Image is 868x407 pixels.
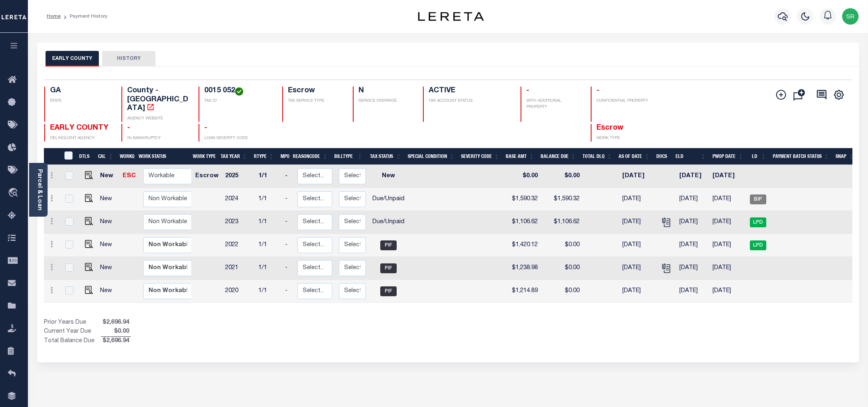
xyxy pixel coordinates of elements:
p: IN BANKRUPTCY [127,135,189,142]
td: [DATE] [619,165,656,188]
td: $1,214.89 [506,280,541,303]
h4: 0015 052 [204,87,272,96]
p: TAX SERVICE TYPE [288,98,343,104]
h4: N [359,87,413,96]
td: [DATE] [709,257,747,280]
span: - [127,124,130,132]
td: - [282,211,294,234]
td: New [97,211,119,234]
td: $0.00 [541,165,583,188]
li: Payment History [61,13,107,20]
td: $0.00 [541,234,583,257]
td: [DATE] [619,234,656,257]
th: SNAP: activate to sort column ascending [832,148,857,165]
td: Prior Years Due [44,318,101,327]
td: $1,238.98 [506,257,541,280]
td: Total Balance Due [44,336,101,345]
span: PIF [380,263,397,273]
td: [DATE] [709,234,747,257]
td: New [97,165,119,188]
p: AGENCY WEBSITE [127,116,189,122]
th: Payment Batch Status: activate to sort column ascending [770,148,832,165]
td: [DATE] [676,211,709,234]
td: Due/Unpaid [369,211,408,234]
th: LD: activate to sort column ascending [747,148,770,165]
td: $1,106.62 [506,211,541,234]
td: [DATE] [619,211,656,234]
td: 2025 [222,165,255,188]
span: - [204,124,207,132]
button: HISTORY [102,51,155,66]
td: $0.00 [541,280,583,303]
td: 2020 [222,280,255,303]
td: $1,420.12 [506,234,541,257]
td: [DATE] [619,280,656,303]
i: travel_explore [8,188,21,199]
td: [DATE] [676,257,709,280]
h4: GA [50,87,112,96]
th: Work Type [190,148,217,165]
th: ELD: activate to sort column ascending [672,148,709,165]
a: LPD [750,242,766,248]
a: Parcel & Loan [37,169,42,210]
p: WORK TYPE [596,135,658,142]
span: PIF [380,286,397,296]
h4: Escrow [288,87,343,96]
p: CONFIDENTIAL PROPERTY [596,98,658,104]
p: TAX ACCOUNT STATUS [429,98,510,104]
td: $0.00 [541,257,583,280]
span: LPD [750,217,766,227]
td: 1/1 [255,188,282,211]
a: LPD [750,220,766,225]
th: ReasonCode: activate to sort column ascending [290,148,331,165]
td: Current Year Due [44,327,101,336]
img: logo-dark.svg [418,12,484,21]
th: Balance Due: activate to sort column ascending [537,148,579,165]
span: $0.00 [101,327,131,336]
th: PWOP Date: activate to sort column ascending [709,148,747,165]
p: LOAN SEVERITY CODE [204,135,272,142]
th: Total DLQ: activate to sort column ascending [579,148,615,165]
td: - [282,280,294,303]
td: New [97,280,119,303]
span: - [526,87,529,94]
td: New [97,257,119,280]
th: MPO [277,148,290,165]
td: - [282,188,294,211]
td: [DATE] [709,165,747,188]
h4: ACTIVE [429,87,510,96]
th: CAL: activate to sort column ascending [95,148,116,165]
th: Special Condition: activate to sort column ascending [404,148,458,165]
td: $1,590.32 [506,188,541,211]
th: DTLS [76,148,95,165]
h4: County - [GEOGRAPHIC_DATA] [127,87,189,113]
th: Tax Status: activate to sort column ascending [366,148,404,165]
td: 2023 [222,211,255,234]
span: Escrow [596,124,624,132]
th: Work Status [135,148,191,165]
td: - [282,234,294,257]
span: $2,696.94 [101,337,131,346]
td: 1/1 [255,280,282,303]
button: EARLY COUNTY [46,51,99,66]
th: Docs [653,148,672,165]
td: [DATE] [676,280,709,303]
td: $1,106.62 [541,211,583,234]
img: svg+xml;base64,PHN2ZyB4bWxucz0iaHR0cDovL3d3dy53My5vcmcvMjAwMC9zdmciIHBvaW50ZXItZXZlbnRzPSJub25lIi... [842,8,859,25]
td: [DATE] [709,211,747,234]
th: WorkQ [116,148,135,165]
td: [DATE] [709,280,747,303]
td: Due/Unpaid [369,188,408,211]
span: PIF [380,240,397,250]
th: &nbsp;&nbsp;&nbsp;&nbsp;&nbsp;&nbsp;&nbsp;&nbsp;&nbsp;&nbsp; [44,148,59,165]
td: [DATE] [709,188,747,211]
span: LPD [750,240,766,250]
p: DELINQUENT AGENCY [50,135,112,142]
td: 1/1 [255,257,282,280]
th: Severity Code: activate to sort column ascending [458,148,503,165]
td: $0.00 [506,165,541,188]
td: - [282,165,294,188]
td: 1/1 [255,234,282,257]
th: Base Amt: activate to sort column ascending [503,148,537,165]
span: $2,696.94 [101,318,131,327]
